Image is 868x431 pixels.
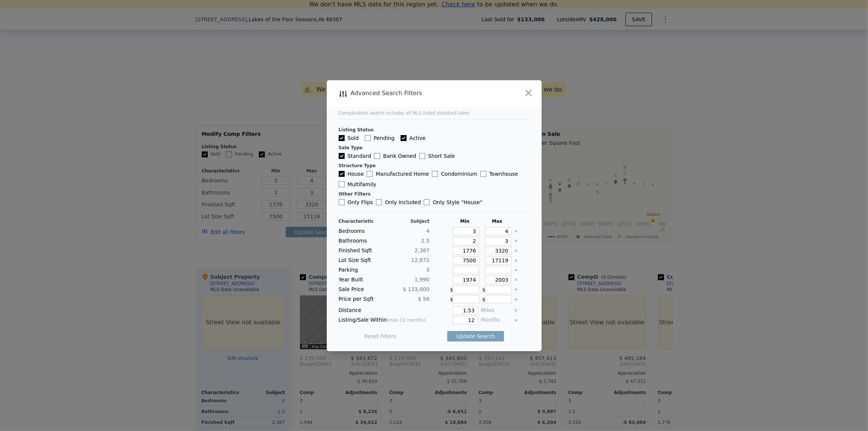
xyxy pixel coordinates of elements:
label: Sold [339,134,359,142]
input: Only Style "House" [424,199,430,205]
label: Condominium [432,170,477,178]
span: 2.5 [421,238,429,244]
input: Condominium [432,171,438,177]
button: Clear [515,230,518,233]
span: (max 12 months) [387,318,426,323]
div: $ [483,295,512,303]
div: $ [450,285,480,294]
button: Reset [364,332,396,340]
div: Structure Type [339,163,530,169]
button: Clear [515,298,518,301]
div: Year Built [339,276,383,284]
div: Comparables search includes all MLS-listed standard sales [339,110,530,116]
input: Bank Owned [374,153,380,159]
div: Subject [386,218,430,224]
div: Distance [339,306,430,315]
input: Multifamily [339,181,345,187]
input: House [339,171,345,177]
label: Only Flips [339,199,373,206]
div: Lot Size Sqft [339,256,383,265]
div: Bedrooms [339,227,383,235]
label: Only Style " House " [424,199,482,206]
button: Clear [515,240,518,243]
label: Active [401,134,426,142]
input: Manufactured Home [367,171,373,177]
label: Multifamily [339,181,376,188]
div: Finished Sqft [339,247,383,255]
div: Listing Status [339,127,530,133]
button: Clear [515,278,518,281]
div: Parking [339,266,383,274]
label: Only Included [376,199,421,206]
div: Characteristic [339,218,383,224]
span: 1,990 [414,277,429,282]
span: 12,672 [411,257,430,263]
button: Clear [515,259,518,262]
div: Price per Sqft [339,295,383,303]
input: Standard [339,153,345,159]
input: Pending [365,135,371,141]
input: Only Included [376,199,382,205]
span: $ 133,000 [403,286,429,292]
span: 2,387 [414,247,429,253]
input: Active [401,135,407,141]
button: Clear [514,319,517,322]
div: Sale Price [339,285,383,294]
label: House [339,170,364,178]
label: Short Sale [419,152,455,160]
div: $ [483,285,512,294]
button: Clear [515,249,518,252]
div: Max [483,218,512,224]
label: Townhouse [480,170,518,178]
input: Only Flips [339,199,345,205]
label: Pending [365,134,395,142]
input: Short Sale [419,153,425,159]
button: Clear [515,288,518,291]
span: 4 [426,228,430,234]
button: Clear [514,309,517,312]
span: 3 [426,267,430,273]
div: Months [481,316,511,324]
div: Listing/Sale Within [339,316,430,324]
span: $ 56 [418,296,429,302]
div: Min [450,218,480,224]
label: Manufactured Home [367,170,429,178]
button: Update Search [447,331,504,341]
input: Sold [339,135,345,141]
button: Clear [515,269,518,272]
div: $ [450,295,480,303]
input: Townhouse [480,171,486,177]
div: Other Filters [339,191,530,197]
div: Sale Type [339,145,530,151]
div: Miles [481,306,511,315]
div: Advanced Search Filters [327,88,499,99]
label: Standard [339,152,372,160]
label: Bank Owned [374,152,416,160]
div: Bathrooms [339,237,383,245]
